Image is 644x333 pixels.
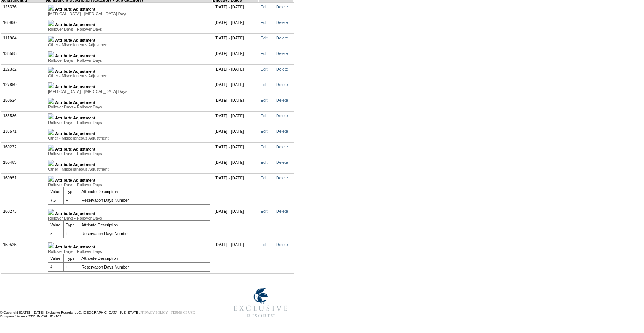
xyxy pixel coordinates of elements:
b: Attribute Adjustment [55,38,95,42]
td: 127859 [1,80,46,96]
a: Delete [276,67,288,71]
td: [DATE] - [DATE] [213,207,259,240]
td: Type [64,187,79,196]
a: PRIVACY POLICY [140,311,168,314]
td: [DATE] - [DATE] [213,142,259,158]
td: 4 [48,262,64,271]
td: Attribute Description [79,187,210,196]
b: Attribute Adjustment [55,131,95,136]
td: [DATE] - [DATE] [213,240,259,273]
b: Attribute Adjustment [55,245,95,249]
a: Delete [276,145,288,149]
a: Edit [261,145,267,149]
div: Rollover Days - Rollover Days [48,27,210,31]
td: 7.5 [48,196,64,204]
b: Attribute Adjustment [55,147,95,151]
td: 123376 [1,2,46,18]
img: b_plus.gif [48,82,54,88]
img: b_plus.gif [48,145,54,151]
div: Other - Miscellaneous Adjustment [48,74,210,78]
td: 160272 [1,142,46,158]
a: Delete [276,20,288,25]
td: [DATE] - [DATE] [213,158,259,173]
td: 150525 [1,240,46,273]
td: 160951 [1,173,46,207]
td: [DATE] - [DATE] [213,2,259,18]
b: Attribute Adjustment [55,7,95,11]
b: Attribute Adjustment [55,211,95,216]
a: Delete [276,129,288,134]
td: + [64,229,79,238]
td: Value [48,187,64,196]
td: + [64,196,79,204]
td: 136586 [1,111,46,127]
img: b_plus.gif [48,20,54,26]
td: Value [48,220,64,229]
a: Edit [261,242,267,247]
td: Type [64,254,79,262]
img: b_minus.gif [48,209,54,215]
b: Attribute Adjustment [55,22,95,27]
div: Other - Miscellaneous Adjustment [48,136,210,140]
div: Rollover Days - Rollover Days [48,120,210,125]
img: b_plus.gif [48,129,54,135]
a: Delete [276,113,288,118]
img: b_plus.gif [48,51,54,57]
a: Edit [261,51,267,56]
b: Attribute Adjustment [55,69,95,74]
a: Edit [261,36,267,40]
img: b_plus.gif [48,98,54,104]
img: Exclusive Resorts [226,284,294,322]
td: 122332 [1,64,46,80]
td: [DATE] - [DATE] [213,33,259,49]
a: Edit [261,160,267,165]
img: b_plus.gif [48,67,54,73]
a: TERMS OF USE [171,311,195,314]
b: Attribute Adjustment [55,100,95,105]
div: Rollover Days - Rollover Days [48,182,210,187]
img: b_minus.gif [48,242,54,248]
a: Delete [276,160,288,165]
img: b_minus.gif [48,176,54,182]
td: 5 [48,229,64,238]
img: b_plus.gif [48,160,54,166]
div: Rollover Days - Rollover Days [48,249,210,254]
img: b_plus.gif [48,113,54,119]
td: Reservation Days Number [79,229,210,238]
img: b_plus.gif [48,5,54,11]
div: Rollover Days - Rollover Days [48,151,210,156]
td: + [64,262,79,271]
td: [DATE] - [DATE] [213,80,259,96]
b: Attribute Adjustment [55,85,95,89]
td: 150483 [1,158,46,173]
a: Delete [276,82,288,87]
a: Edit [261,209,267,214]
td: 160273 [1,207,46,240]
td: Reservation Days Number [79,262,210,271]
td: 150524 [1,96,46,111]
div: Rollover Days - Rollover Days [48,216,210,220]
td: [DATE] - [DATE] [213,49,259,64]
td: Type [64,220,79,229]
a: Edit [261,20,267,25]
a: Delete [276,242,288,247]
a: Delete [276,51,288,56]
a: Edit [261,113,267,118]
b: Attribute Adjustment [55,162,95,167]
a: Edit [261,129,267,134]
b: Attribute Adjustment [55,178,95,182]
td: [DATE] - [DATE] [213,127,259,142]
a: Edit [261,82,267,87]
td: [DATE] - [DATE] [213,64,259,80]
td: [DATE] - [DATE] [213,173,259,207]
a: Delete [276,98,288,102]
a: Edit [261,5,267,9]
a: Delete [276,209,288,214]
a: Delete [276,5,288,9]
a: Edit [261,98,267,102]
div: Rollover Days - Rollover Days [48,58,210,63]
div: Other - Miscellaneous Adjustment [48,42,210,47]
td: 136571 [1,127,46,142]
div: [MEDICAL_DATA] - [MEDICAL_DATA] Days [48,11,210,16]
td: 136585 [1,49,46,64]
